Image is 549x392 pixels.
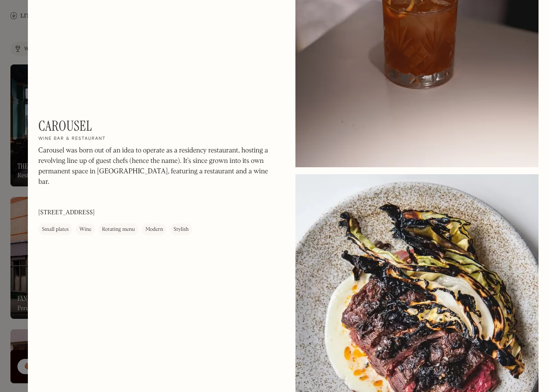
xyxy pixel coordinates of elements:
[79,225,91,234] div: Wine
[38,118,92,134] h1: Carousel
[42,225,69,234] div: Small plates
[102,225,135,234] div: Rotating menu
[38,145,274,187] p: Carousel was born out of an idea to operate as a residency restaurant, hosting a revolving line u...
[38,208,95,217] p: [STREET_ADDRESS]
[38,136,106,142] h2: Wine bar & restaurant
[146,225,163,234] div: Modern
[173,225,189,234] div: Stylish
[38,192,274,202] p: ‍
